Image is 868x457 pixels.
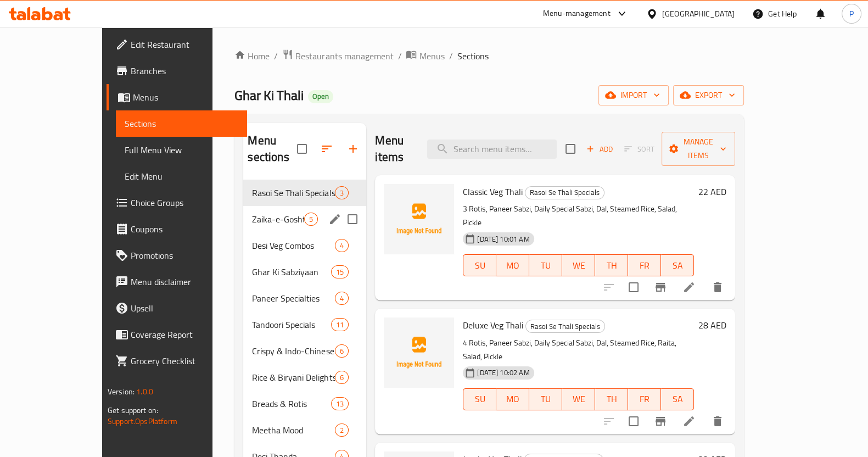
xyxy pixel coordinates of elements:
[463,388,496,410] button: SU
[682,281,696,294] a: Edit menu item
[600,258,624,274] span: TH
[567,391,591,407] span: WE
[704,274,731,300] button: delete
[647,274,674,300] button: Branch-specific-item
[243,417,366,443] div: Meetha Mood2
[698,317,726,333] h6: 28 AED
[673,85,744,105] button: export
[534,258,558,274] span: TU
[252,213,304,226] span: Zaika-e-Gosht Combos
[632,391,657,407] span: FR
[252,265,331,278] div: Ghar Ki Sabziyaan
[248,132,297,165] h2: Menu sections
[335,344,349,358] div: items
[585,143,614,155] span: Add
[252,371,335,384] span: Rice & Biryani Delights
[108,414,177,428] a: Support.OpsPlatform
[107,58,247,84] a: Branches
[665,391,690,407] span: SA
[496,388,529,410] button: MO
[427,140,557,159] input: search
[335,293,348,304] span: 4
[662,132,735,166] button: Manage items
[335,292,349,305] div: items
[529,388,562,410] button: TU
[661,254,694,276] button: SA
[125,143,238,157] span: Full Menu View
[107,216,247,242] a: Coupons
[243,180,366,206] div: Rasoi Se Thali Specials3
[335,188,348,198] span: 3
[308,92,333,101] span: Open
[125,117,238,130] span: Sections
[252,318,331,331] span: Tandoori Specials
[662,8,735,20] div: [GEOGRAPHIC_DATA]
[468,391,492,407] span: SU
[335,186,349,199] div: items
[562,388,595,410] button: WE
[670,135,726,163] span: Manage items
[607,88,660,102] span: import
[384,317,454,388] img: Deluxe Veg Thali
[543,7,611,20] div: Menu-management
[704,408,731,434] button: delete
[525,320,605,333] div: Rasoi Se Thali Specials
[335,371,349,384] div: items
[252,344,335,358] div: Crispy & Indo-Chinese Snacks
[628,254,661,276] button: FR
[252,423,335,437] span: Meetha Mood
[252,239,335,252] div: Desi Veg Combos
[313,136,340,162] span: Sort sections
[617,141,662,158] span: Select section first
[107,348,247,374] a: Grocery Checklist
[529,254,562,276] button: TU
[595,254,628,276] button: TH
[131,354,238,367] span: Grocery Checklist
[131,249,238,262] span: Promotions
[331,397,349,410] div: items
[628,388,661,410] button: FR
[305,214,317,225] span: 5
[274,49,278,63] li: /
[473,234,534,244] span: [DATE] 10:01 AM
[682,415,696,428] a: Edit menu item
[252,186,335,199] div: Rasoi Se Thali Specials
[243,285,366,311] div: Paneer Specialties4
[335,346,348,356] span: 6
[340,136,366,162] button: Add section
[295,49,393,63] span: Restaurants management
[335,241,348,251] span: 4
[335,423,349,437] div: items
[107,190,247,216] a: Choice Groups
[473,367,534,378] span: [DATE] 10:02 AM
[595,388,628,410] button: TH
[582,141,617,158] span: Add item
[131,222,238,236] span: Coupons
[252,292,335,305] span: Paneer Specialties
[632,258,657,274] span: FR
[133,91,238,104] span: Menus
[468,258,492,274] span: SU
[136,384,153,399] span: 1.0.0
[243,232,366,259] div: Desi Veg Combos4
[375,132,414,165] h2: Menu items
[131,196,238,209] span: Choice Groups
[107,31,247,58] a: Edit Restaurant
[243,206,366,232] div: Zaika-e-Gosht Combos5edit
[131,38,238,51] span: Edit Restaurant
[384,184,454,254] img: Classic Veg Thali
[332,399,348,409] span: 13
[243,338,366,364] div: Crispy & Indo-Chinese Snacks6
[457,49,488,63] span: Sections
[234,83,304,108] span: Ghar Ki Thali
[125,170,238,183] span: Edit Menu
[108,403,158,417] span: Get support on:
[131,302,238,315] span: Upsell
[234,49,270,63] a: Home
[131,64,238,77] span: Branches
[243,364,366,391] div: Rice & Biryani Delights6
[304,213,318,226] div: items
